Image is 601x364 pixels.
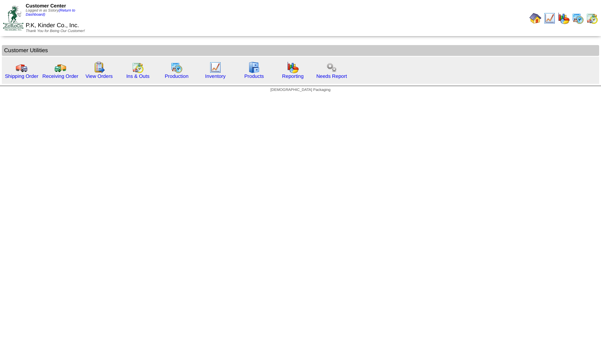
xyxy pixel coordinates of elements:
a: Ins & Outs [126,73,149,79]
a: (Return to Dashboard) [26,9,75,17]
img: calendarprod.gif [572,12,584,24]
a: Reporting [282,73,304,79]
a: Needs Report [316,73,347,79]
td: Customer Utilities [2,45,599,56]
img: graph.gif [558,12,570,24]
img: home.gif [529,12,541,24]
img: workflow.png [326,61,338,73]
a: Inventory [205,73,226,79]
img: ZoRoCo_Logo(Green%26Foil)%20jpg.webp [3,6,23,31]
img: graph.gif [287,61,299,73]
a: Receiving Order [42,73,78,79]
img: truck.gif [16,61,28,73]
span: Customer Center [26,3,66,9]
a: Production [165,73,189,79]
span: Logged in as Sstory [26,9,75,17]
img: calendarinout.gif [132,61,144,73]
img: calendarprod.gif [171,61,183,73]
a: View Orders [85,73,113,79]
a: Products [244,73,264,79]
span: [DEMOGRAPHIC_DATA] Packaging [271,88,330,92]
img: cabinet.gif [248,61,260,73]
a: Shipping Order [5,73,38,79]
img: line_graph.gif [544,12,556,24]
img: calendarinout.gif [586,12,598,24]
img: workorder.gif [93,61,105,73]
img: truck2.gif [54,61,66,73]
img: line_graph.gif [209,61,221,73]
span: P.K, Kinder Co., Inc. [26,22,79,29]
span: Thank You for Being Our Customer! [26,29,85,33]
